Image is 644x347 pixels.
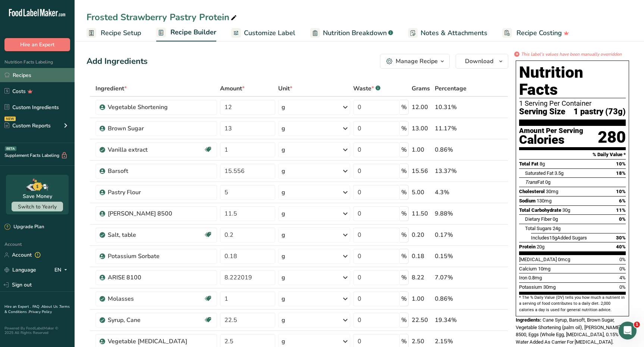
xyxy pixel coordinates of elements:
span: 11% [616,207,626,213]
div: g [282,294,285,303]
div: g [282,252,285,261]
div: Brown Sugar [108,124,201,133]
span: Recipe Setup [101,28,141,38]
div: 7.07% [435,273,473,282]
span: Notes & Attachments [421,28,487,38]
span: 20g [537,244,544,250]
div: 10.31% [435,103,473,112]
div: Amount Per Serving [519,127,583,134]
button: Manage Recipe [380,54,450,69]
span: 1 pastry (73g) [574,107,626,117]
span: 0mcg [558,257,570,262]
div: 11.50 [412,209,432,218]
div: 2.15% [435,337,473,346]
div: 0.18 [412,252,432,261]
div: Vegetable Shortening [108,103,201,112]
div: 13.37% [435,167,473,176]
div: 280 [598,127,626,147]
div: 13.00 [412,124,432,133]
button: Download [456,54,508,69]
section: % Daily Value * [519,150,626,159]
div: g [282,124,285,133]
span: Dietary Fiber [525,216,552,222]
span: Ingredients: [516,317,541,323]
iframe: Intercom live chat [619,322,637,340]
span: 40% [616,244,626,250]
i: This label's values have been manually overridden [521,51,622,58]
div: 8.22 [412,273,432,282]
i: Trans [525,179,537,185]
a: About Us . [41,304,59,309]
div: Add Ingredients [87,55,148,68]
span: Customize Label [244,28,295,38]
div: 0.20 [412,230,432,239]
span: Unit [278,84,292,93]
span: [MEDICAL_DATA] [519,257,557,262]
div: 11.17% [435,124,473,133]
div: Waste [353,84,380,93]
a: Language [4,263,36,276]
div: Upgrade Plan [4,223,44,231]
div: 0.15% [435,252,473,261]
span: 0.8mg [528,275,542,281]
span: Protein [519,244,535,250]
span: 0% [619,257,626,262]
div: Vanilla extract [108,145,201,154]
a: Recipe Builder [156,24,216,42]
div: Calories [519,134,583,145]
div: Powered By FoodLabelMaker © 2025 All Rights Reserved [4,326,70,335]
div: Syrup, Cane [108,316,201,325]
span: 6% [619,198,626,204]
a: Notes & Attachments [408,25,487,41]
div: Custom Reports [4,122,51,130]
span: 30g [562,207,570,213]
span: Total Carbohydrate [519,207,561,213]
span: 130mg [537,198,552,204]
div: BETA [5,146,16,151]
div: 4.3% [435,188,473,197]
div: 19.34% [435,316,473,325]
span: 0% [619,216,626,222]
span: Saturated Fat [525,170,553,176]
span: Recipe Builder [170,27,216,37]
span: 0% [619,266,626,272]
span: 18% [616,170,626,176]
span: Fat [525,179,544,185]
div: 9.88% [435,209,473,218]
div: Save Money [23,192,52,200]
span: 0g [553,216,558,222]
span: 30mg [546,189,558,194]
span: 4% [619,275,626,281]
span: 10% [616,161,626,167]
div: 15.56 [412,167,432,176]
span: 15g [549,235,557,241]
div: Salt, table [108,230,201,239]
span: 10% [616,189,626,194]
span: 0g [545,179,550,185]
a: Nutrition Breakdown [310,25,393,41]
span: 1 [634,322,640,328]
div: 0.86% [435,294,473,303]
span: Includes Added Sugars [531,235,587,241]
div: g [282,230,285,239]
div: Potassium Sorbate [108,252,201,261]
button: Hire an Expert [4,38,70,51]
a: FAQ . [32,304,41,309]
div: ARISE 8100 [108,273,201,282]
div: g [282,145,285,154]
div: 0.86% [435,145,473,154]
span: Serving Size [519,107,565,117]
div: 1.00 [412,145,432,154]
div: g [282,316,285,325]
a: Terms & Conditions . [4,304,70,315]
div: 12.00 [412,103,432,112]
div: 0.17% [435,230,473,239]
div: 2.50 [412,337,432,346]
div: 5.00 [412,188,432,197]
div: g [282,103,285,112]
span: 0% [619,284,626,290]
div: g [282,273,285,282]
div: Barsoft [108,167,201,176]
span: Calcium [519,266,537,272]
span: Cholesterol [519,189,545,194]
